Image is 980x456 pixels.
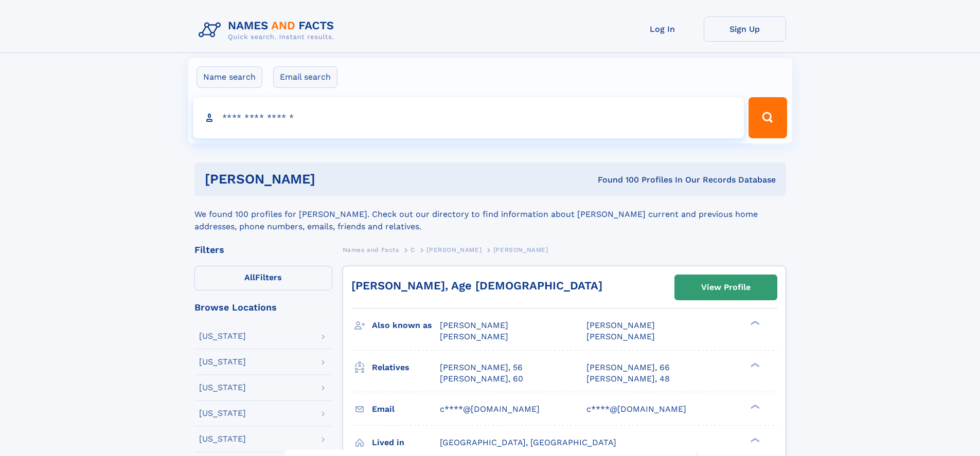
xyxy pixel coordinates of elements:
[748,436,760,443] div: ❯
[621,16,704,42] a: Log In
[372,359,440,376] h3: Relatives
[194,245,332,254] div: Filters
[411,246,415,253] span: C
[748,403,760,410] div: ❯
[426,246,482,253] span: [PERSON_NAME]
[493,246,548,253] span: [PERSON_NAME]
[193,97,744,138] input: search input
[586,332,655,341] span: [PERSON_NAME]
[194,266,332,290] label: Filters
[199,435,246,443] div: [US_STATE]
[199,332,246,340] div: [US_STATE]
[586,362,670,373] a: [PERSON_NAME], 66
[704,16,786,42] a: Sign Up
[351,279,602,292] a: [PERSON_NAME], Age [DEMOGRAPHIC_DATA]
[205,173,457,186] h1: [PERSON_NAME]
[199,358,246,366] div: [US_STATE]
[440,332,508,341] span: [PERSON_NAME]
[748,320,760,326] div: ❯
[411,243,415,256] a: C
[372,434,440,451] h3: Lived in
[244,272,255,282] span: All
[273,66,337,88] label: Email search
[701,276,751,299] div: View Profile
[749,97,787,138] button: Search Button
[199,384,246,392] div: [US_STATE]
[456,174,776,186] div: Found 100 Profiles In Our Records Database
[372,400,440,418] h3: Email
[586,373,670,385] a: [PERSON_NAME], 48
[194,303,332,312] div: Browse Locations
[194,16,343,44] img: Logo Names and Facts
[372,317,440,334] h3: Also known as
[440,362,523,373] a: [PERSON_NAME], 56
[440,373,523,385] a: [PERSON_NAME], 60
[197,66,262,88] label: Name search
[440,437,616,447] span: [GEOGRAPHIC_DATA], [GEOGRAPHIC_DATA]
[426,243,482,256] a: [PERSON_NAME]
[440,320,508,330] span: [PERSON_NAME]
[194,196,786,233] div: We found 100 profiles for [PERSON_NAME]. Check out our directory to find information about [PERSO...
[343,243,399,256] a: Names and Facts
[199,409,246,417] div: [US_STATE]
[675,275,777,300] a: View Profile
[586,320,655,330] span: [PERSON_NAME]
[748,361,760,368] div: ❯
